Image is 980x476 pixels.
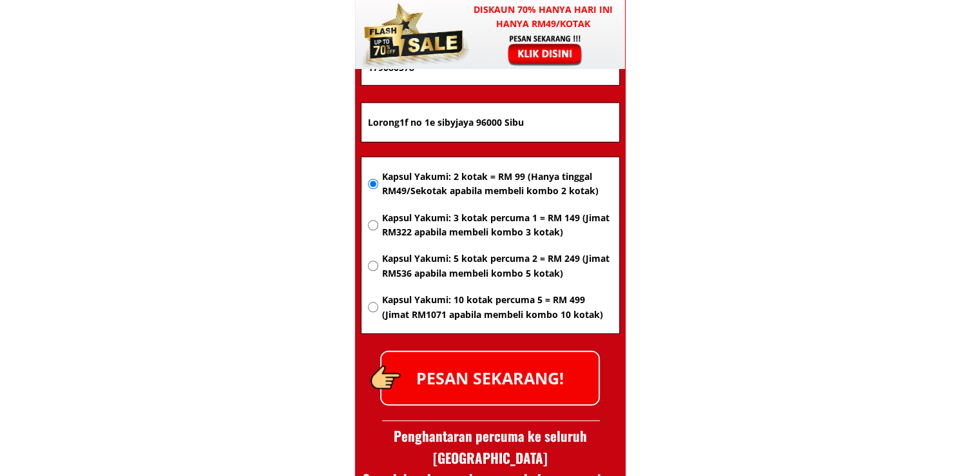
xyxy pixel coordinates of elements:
[381,352,599,404] p: PESAN SEKARANG!
[381,293,612,322] span: Kapsul Yakumi: 10 kotak percuma 5 = RM 499 (Jimat RM1071 apabila membeli kombo 10 kotak)
[381,252,612,281] span: Kapsul Yakumi: 5 kotak percuma 2 = RM 249 (Jimat RM536 apabila membeli kombo 5 kotak)
[381,211,612,240] span: Kapsul Yakumi: 3 kotak percuma 1 = RM 149 (Jimat RM322 apabila membeli kombo 3 kotak)
[381,170,612,199] span: Kapsul Yakumi: 2 kotak = RM 99 (Hanya tinggal RM49/Sekotak apabila membeli kombo 2 kotak)
[461,3,626,32] h3: Diskaun 70% hanya hari ini hanya RM49/kotak
[365,103,616,142] input: Alamat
